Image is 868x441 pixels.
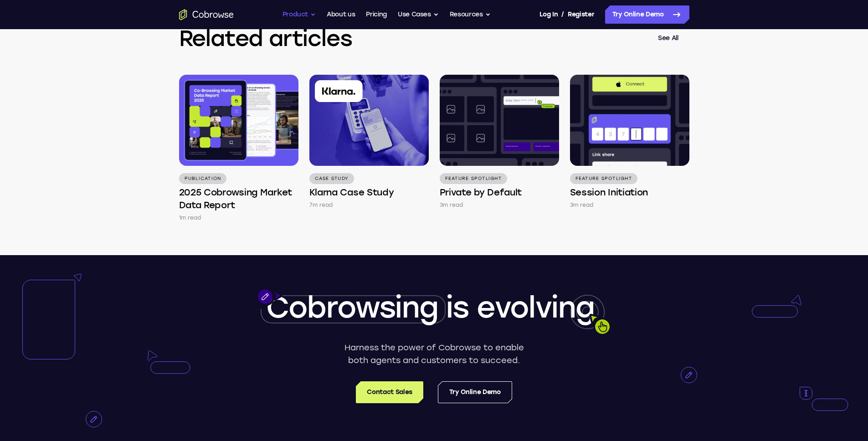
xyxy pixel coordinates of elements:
a: Log In [539,5,558,24]
p: Harness the power of Cobrowse to enable both agents and customers to succeed. [341,341,527,367]
a: See All [647,27,689,49]
a: Feature Spotlight Session Initiation 3m read [570,75,689,210]
p: 3m read [440,200,463,210]
img: Klarna Case Study [309,75,429,166]
button: Resources [450,5,491,24]
p: Feature Spotlight [570,173,637,184]
a: Register [568,5,594,24]
button: Use Cases [398,5,439,24]
h4: Session Initiation [570,186,648,199]
a: Case Study Klarna Case Study 7m read [309,75,429,210]
button: Product [282,5,316,24]
a: Go to the home page [179,9,234,20]
span: / [561,9,564,20]
p: Feature Spotlight [440,173,507,184]
a: Try Online Demo [438,381,512,403]
a: Feature Spotlight Private by Default 3m read [440,75,559,210]
h4: Private by Default [440,186,522,199]
a: Pricing [366,5,387,24]
h4: 2025 Cobrowsing Market Data Report [179,186,298,211]
span: Cobrowsing [266,290,438,325]
a: About us [327,5,355,24]
img: Private by Default [440,75,559,166]
p: Case Study [309,173,354,184]
img: Session Initiation [570,75,689,166]
p: 7m read [309,200,333,210]
a: Contact Sales [356,381,423,403]
p: Publication [179,173,227,184]
a: Try Online Demo [605,5,689,24]
p: 3m read [570,200,594,210]
a: Publication 2025 Cobrowsing Market Data Report 1m read [179,75,298,222]
p: 1m read [179,213,201,222]
span: evolving [477,290,594,325]
h4: Klarna Case Study [309,186,394,199]
img: 2025 Cobrowsing Market Data Report [179,75,298,166]
h3: Related articles [179,24,647,53]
